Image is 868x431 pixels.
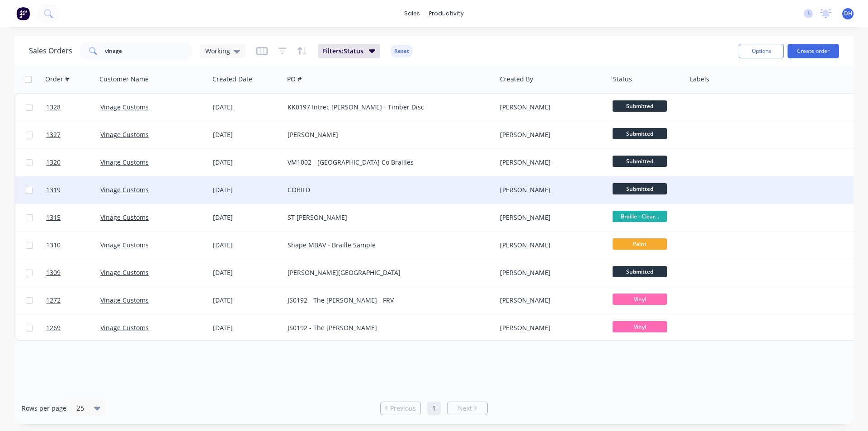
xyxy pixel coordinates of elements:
[739,44,784,58] button: Options
[205,46,230,56] span: Working
[46,314,100,341] a: 1269
[100,296,149,304] a: Vinage Customs
[100,213,149,222] a: Vinage Customs
[288,268,482,277] div: [PERSON_NAME][GEOGRAPHIC_DATA]
[844,9,852,18] span: DH
[613,128,667,139] span: Submitted
[46,241,61,250] span: 1310
[613,266,667,277] span: Submitted
[613,100,667,112] span: Submitted
[448,404,487,413] a: Next page
[46,259,100,286] a: 1309
[46,287,100,314] a: 1272
[213,213,280,222] div: [DATE]
[613,294,667,305] span: Vinyl
[213,130,280,139] div: [DATE]
[613,156,667,167] span: Submitted
[99,75,149,84] div: Customer Name
[100,103,149,111] a: Vinage Customs
[100,323,149,332] a: Vinage Customs
[458,404,472,413] span: Next
[46,149,100,176] a: 1320
[381,404,420,413] a: Previous page
[288,130,482,139] div: [PERSON_NAME]
[400,7,425,20] div: sales
[500,185,600,194] div: [PERSON_NAME]
[390,404,416,413] span: Previous
[288,185,482,194] div: COBILD
[391,45,413,57] button: Reset
[105,42,193,60] input: Search...
[46,103,61,112] span: 1328
[213,158,280,167] div: [DATE]
[287,75,302,84] div: PO #
[288,296,482,305] div: JS0192 - The [PERSON_NAME] - FRV
[213,185,280,194] div: [DATE]
[213,103,280,112] div: [DATE]
[46,296,61,305] span: 1272
[500,130,600,139] div: [PERSON_NAME]
[213,323,280,332] div: [DATE]
[318,44,380,58] button: Filters:Status
[288,158,482,167] div: VM1002 - [GEOGRAPHIC_DATA] Co Brailles
[613,321,667,332] span: Vinyl
[29,47,72,55] h1: Sales Orders
[100,130,149,139] a: Vinage Customs
[46,213,61,222] span: 1315
[46,204,100,231] a: 1315
[500,241,600,250] div: [PERSON_NAME]
[377,402,491,415] ul: Pagination
[100,185,149,194] a: Vinage Customs
[500,103,600,112] div: [PERSON_NAME]
[288,213,482,222] div: ST [PERSON_NAME]
[613,211,667,222] span: Braille - Clear...
[788,44,839,58] button: Create order
[46,130,61,139] span: 1327
[500,268,600,277] div: [PERSON_NAME]
[46,158,61,167] span: 1320
[22,404,66,413] span: Rows per page
[212,75,252,84] div: Created Date
[613,75,632,84] div: Status
[213,296,280,305] div: [DATE]
[46,94,100,121] a: 1328
[213,241,280,250] div: [DATE]
[323,47,363,56] span: Filters: Status
[46,268,61,277] span: 1309
[613,238,667,250] span: Paint
[425,7,468,20] div: productivity
[288,241,482,250] div: Shape MBAV - Braille Sample
[500,296,600,305] div: [PERSON_NAME]
[500,75,533,84] div: Created By
[613,183,667,194] span: Submitted
[288,323,482,332] div: JS0192 - The [PERSON_NAME]
[100,241,149,249] a: Vinage Customs
[500,213,600,222] div: [PERSON_NAME]
[46,185,61,194] span: 1319
[45,75,69,84] div: Order #
[46,176,100,204] a: 1319
[288,103,482,112] div: KK0197 Intrec [PERSON_NAME] - Timber Disc
[100,268,149,277] a: Vinage Customs
[690,75,709,84] div: Labels
[46,232,100,259] a: 1310
[100,158,149,166] a: Vinage Customs
[427,402,441,415] a: Page 1 is your current page
[500,323,600,332] div: [PERSON_NAME]
[16,7,30,20] img: Factory
[213,268,280,277] div: [DATE]
[46,121,100,148] a: 1327
[46,323,61,332] span: 1269
[500,158,600,167] div: [PERSON_NAME]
